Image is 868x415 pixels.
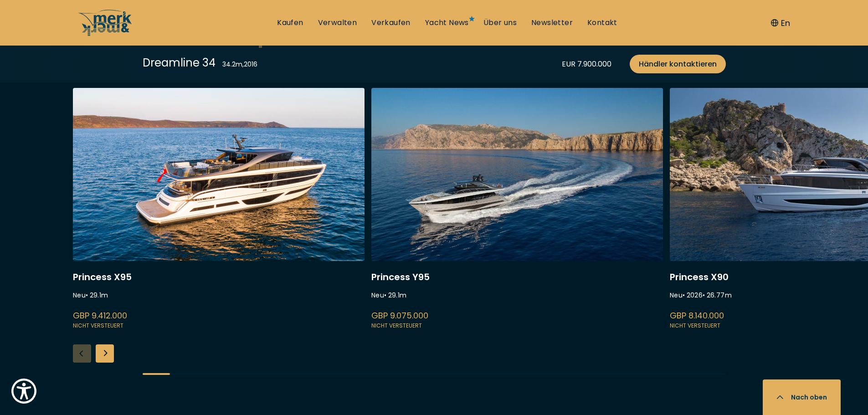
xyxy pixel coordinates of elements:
button: Show Accessibility Preferences [9,376,39,406]
div: Dreamline 34 [143,55,216,71]
a: Verwalten [318,18,357,28]
a: Kontakt [587,18,617,28]
div: EUR 7.900.000 [562,58,611,70]
a: Händler kontaktieren [630,55,726,73]
div: 34.2 m , 2016 [222,60,257,69]
div: Next slide [96,344,114,363]
span: Händler kontaktieren [639,58,717,70]
button: En [771,17,790,29]
a: Yacht News [425,18,469,28]
a: Newsletter [531,18,573,28]
a: Über uns [483,18,517,28]
button: Nach oben [763,379,841,415]
a: Kaufen [277,18,303,28]
a: Verkaufen [371,18,411,28]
